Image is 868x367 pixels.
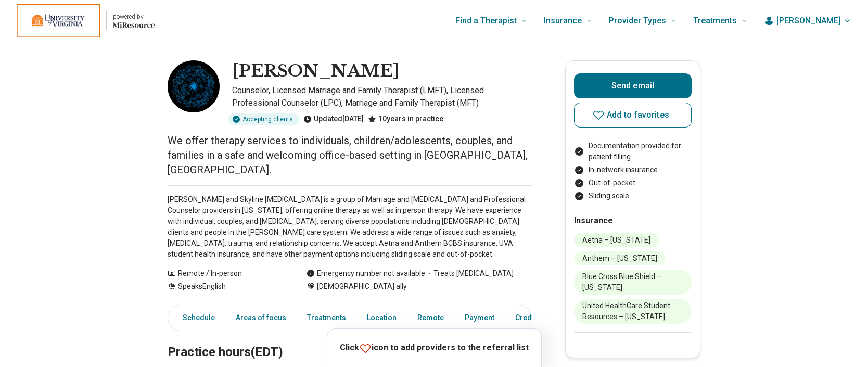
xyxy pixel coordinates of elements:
a: Remote [411,307,450,328]
li: Documentation provided for patient filling [574,141,692,162]
span: [DEMOGRAPHIC_DATA] ally [317,281,407,292]
div: Speaks English [168,281,286,292]
li: Anthem – [US_STATE] [574,251,666,265]
p: We offer therapy services to individuals, children/adolescents, couples, and families in a safe a... [168,133,532,177]
a: Credentials [509,307,561,328]
div: Remote / In-person [168,268,286,279]
div: Accepting clients [228,113,299,125]
a: Areas of focus [229,307,292,328]
a: Location [361,307,403,328]
h2: Insurance [574,214,692,227]
a: Home page [17,4,155,37]
span: Provider Types [609,14,666,28]
img: Christine Bowers, Counselor [168,60,220,112]
button: Send email [574,73,692,98]
li: In-network insurance [574,164,692,175]
h2: Practice hours (EDT) [168,319,532,361]
span: Find a Therapist [455,14,517,28]
ul: Payment options [574,141,692,201]
li: United HealthCare Student Resources – [US_STATE] [574,299,692,324]
span: [PERSON_NAME] [776,15,841,27]
button: [PERSON_NAME] [764,15,851,27]
span: Treats [MEDICAL_DATA] [425,268,514,279]
p: Counselor, Licensed Marriage and Family Therapist (LMFT), Licensed Professional Counselor (LPC), ... [232,84,532,109]
li: Aetna – [US_STATE] [574,233,659,247]
button: Add to favorites [574,103,692,128]
h1: [PERSON_NAME] [232,60,400,82]
li: Out-of-pocket [574,178,692,188]
span: Add to favorites [607,111,669,119]
span: Treatments [693,14,737,28]
span: Insurance [544,14,582,28]
a: Treatments [301,307,352,328]
div: 10 years in practice [368,113,443,125]
a: Payment [458,307,501,328]
p: powered by [113,12,155,21]
div: Emergency number not available [307,268,425,279]
li: Sliding scale [574,191,692,201]
div: Updated [DATE] [303,113,364,125]
li: Blue Cross Blue Shield – [US_STATE] [574,270,692,295]
a: Schedule [170,307,221,328]
p: [PERSON_NAME] and Skyline [MEDICAL_DATA] is a group of Marriage and [MEDICAL_DATA] and Profession... [168,194,532,260]
p: Click icon to add providers to the referral list [340,341,529,355]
